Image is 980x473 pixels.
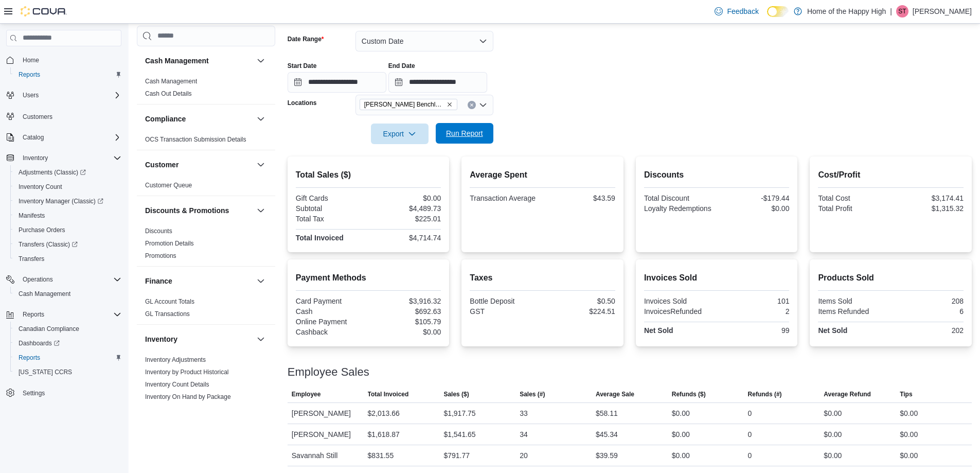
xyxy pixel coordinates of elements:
[719,297,789,305] div: 101
[145,334,177,344] h3: Inventory
[19,290,70,298] span: Cash Management
[520,390,545,398] span: Sales (#)
[19,273,121,286] span: Operations
[10,351,126,365] button: Reports
[145,56,209,66] h3: Cash Management
[137,225,275,266] div: Discounts & Promotions
[14,195,121,207] span: Inventory Manager (Classic)
[14,224,121,236] span: Purchase Orders
[893,194,964,202] div: $3,174.41
[145,393,231,400] a: Inventory On Hand by Package
[14,253,48,265] a: Transfers
[23,310,44,319] span: Reports
[19,387,121,399] span: Settings
[360,99,457,110] span: Hinton - Hinton Benchlands - Fire & Flower
[14,288,121,300] span: Cash Management
[443,428,475,441] div: $1,541.65
[14,337,121,349] span: Dashboards
[368,390,409,398] span: Total Invoiced
[364,99,444,110] span: [PERSON_NAME] Benchlands - Fire & Flower
[10,336,126,351] a: Dashboards
[14,209,121,222] span: Manifests
[644,169,790,181] h2: Discounts
[443,390,469,398] span: Sales ($)
[145,298,194,305] a: GL Account Totals
[19,308,121,321] span: Reports
[288,366,369,378] h3: Employee Sales
[6,48,121,427] nav: Complex example
[2,109,126,124] button: Customers
[818,272,964,284] h2: Products Sold
[137,295,275,324] div: Finance
[370,234,441,242] div: $4,714.74
[370,307,441,316] div: $692.63
[10,322,126,336] button: Canadian Compliance
[371,124,429,144] button: Export
[14,166,90,179] a: Adjustments (Classic)
[296,234,344,242] strong: Total Invoiced
[893,307,964,316] div: 6
[145,160,179,170] h3: Customer
[900,407,918,419] div: $0.00
[388,62,415,70] label: End Date
[14,181,121,193] span: Inventory Count
[10,365,126,379] button: [US_STATE] CCRS
[14,366,121,378] span: Washington CCRS
[19,54,121,66] span: Home
[719,326,789,335] div: 99
[719,204,789,213] div: $0.00
[10,67,126,82] button: Reports
[672,390,706,398] span: Refunds ($)
[19,110,121,122] span: Customers
[10,194,126,208] a: Inventory Manager (Classic)
[672,449,690,462] div: $0.00
[748,390,782,398] span: Refunds (#)
[893,204,964,213] div: $1,315.32
[145,114,253,124] button: Compliance
[19,240,78,249] span: Transfers (Classic)
[23,56,39,64] span: Home
[19,111,57,123] a: Customers
[296,169,441,181] h2: Total Sales ($)
[893,326,964,335] div: 202
[145,160,253,170] button: Customer
[596,428,618,441] div: $45.34
[145,356,206,364] span: Inventory Adjustments
[292,390,321,398] span: Employee
[443,407,475,419] div: $1,917.75
[296,194,366,202] div: Gift Cards
[14,323,83,335] a: Canadian Compliance
[19,255,44,263] span: Transfers
[296,204,366,213] div: Subtotal
[255,55,267,67] button: Cash Management
[145,136,246,143] a: OCS Transaction Submission Details
[23,389,45,397] span: Settings
[545,307,615,316] div: $224.51
[19,368,72,376] span: [US_STATE] CCRS
[890,5,892,17] p: |
[23,91,39,99] span: Users
[145,114,186,124] h3: Compliance
[893,297,964,305] div: 208
[368,407,400,419] div: $2,013.66
[296,272,441,284] h2: Payment Methods
[145,276,172,286] h3: Finance
[288,445,364,466] div: Savannah Still
[818,307,888,316] div: Items Refunded
[14,238,82,251] a: Transfers (Classic)
[447,101,453,108] button: Remove Hinton - Hinton Benchlands - Fire & Flower from selection in this group
[14,68,44,81] a: Reports
[14,238,121,251] span: Transfers (Classic)
[370,328,441,336] div: $0.00
[145,56,253,66] button: Cash Management
[14,195,108,207] a: Inventory Manager (Classic)
[14,68,121,81] span: Reports
[644,307,715,316] div: InvoicesRefunded
[19,152,121,164] span: Inventory
[255,159,267,171] button: Customer
[388,72,487,93] input: Press the down key to open a popover containing a calendar.
[145,78,197,85] a: Cash Management
[355,31,493,51] button: Custom Date
[145,205,253,216] button: Discounts & Promotions
[470,169,615,181] h2: Average Spent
